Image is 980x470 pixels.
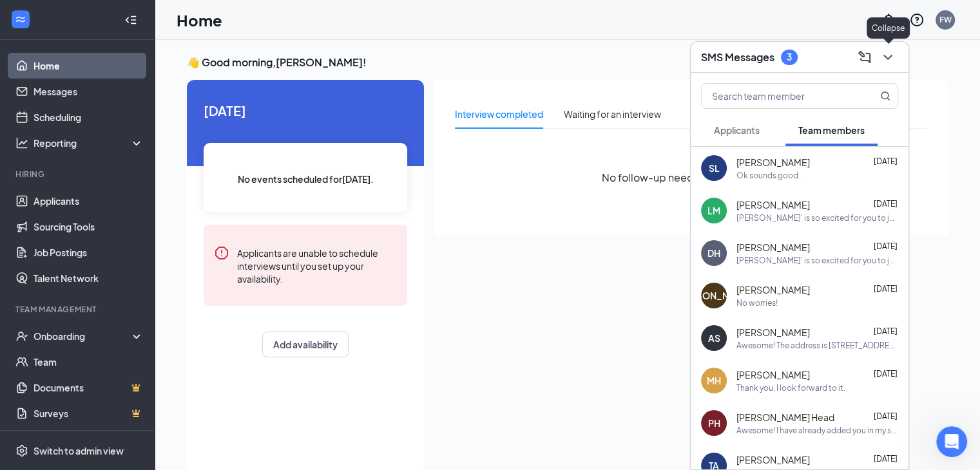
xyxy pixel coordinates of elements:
svg: ComposeMessage [857,50,872,65]
a: Applicants [34,188,144,214]
div: PH [708,417,720,429]
h3: 👋 Good morning, [PERSON_NAME] ! [187,55,948,70]
a: Home [34,53,144,79]
button: ChevronDown [878,47,898,68]
div: Interview completed [455,107,543,121]
div: Thank you, I look forward to it. [736,382,845,393]
div: FW [939,14,952,25]
a: Talent Network [34,265,144,291]
span: Applicants [714,124,760,136]
span: [PERSON_NAME] [736,198,810,211]
div: AS [708,332,720,344]
svg: ChevronDown [880,50,896,65]
svg: Collapse [124,14,137,26]
div: Waiting for an interview [564,107,661,121]
svg: Notifications [881,12,896,28]
svg: QuestionInfo [909,12,925,28]
div: Reporting [34,136,144,149]
button: Add availability [262,332,349,357]
div: Ok sounds good. [736,170,800,181]
span: [DATE] [874,199,898,209]
a: Team [34,349,144,375]
div: SL [709,162,720,174]
span: [PERSON_NAME] [736,283,810,296]
div: 3 [787,52,792,62]
h3: SMS Messages [701,50,774,64]
span: [DATE] [874,369,898,379]
span: Team members [798,124,865,136]
svg: Settings [15,444,28,457]
svg: Analysis [15,136,28,149]
span: [DATE] [874,241,898,251]
div: DH [707,247,720,259]
span: [PERSON_NAME] [736,368,810,381]
a: Scheduling [34,104,144,130]
a: Messages [34,79,144,104]
div: [PERSON_NAME]' is so excited for you to join our team! Do you know anyone else who might be inter... [736,212,898,223]
span: [PERSON_NAME] Head [736,411,834,424]
div: [PERSON_NAME]' is so excited for you to join our team! Do you know anyone else who might be inter... [736,255,898,266]
div: Awesome! I have already added you in my system. When you get there [DATE] at 7am, [PERSON_NAME] w... [736,425,898,436]
span: [PERSON_NAME] [736,156,810,169]
div: Applicants are unable to schedule interviews until you set up your availability. [237,245,397,285]
iframe: Intercom live chat [936,426,967,457]
span: No follow-up needed at the moment [602,169,781,185]
a: SurveysCrown [34,400,144,426]
a: Sourcing Tools [34,214,144,240]
div: Hiring [15,169,141,180]
svg: Error [214,245,229,261]
span: [PERSON_NAME] [736,241,810,254]
div: Collapse [867,17,910,39]
div: Team Management [15,304,141,315]
span: [PERSON_NAME] [736,326,810,339]
span: [DATE] [874,326,898,336]
div: Switch to admin view [34,444,124,457]
h1: Home [177,9,222,31]
span: [DATE] [874,284,898,294]
div: No worries! [736,297,778,308]
button: ComposeMessage [854,47,875,68]
div: MH [707,374,721,387]
span: [DATE] [874,411,898,421]
div: Onboarding [34,330,133,343]
span: No events scheduled for [DATE] . [238,172,374,186]
a: DocumentsCrown [34,375,144,400]
div: Awesome! The address is [STREET_ADDRESS][PERSON_NAME][PERSON_NAME][US_STATE]. [736,340,898,351]
span: [DATE] [204,100,407,120]
div: [PERSON_NAME] [677,289,751,302]
span: [PERSON_NAME] [736,453,810,466]
span: [DATE] [874,454,898,464]
svg: UserCheck [15,330,28,343]
input: Search team member [702,84,854,108]
div: LM [707,204,720,217]
span: [DATE] [874,156,898,166]
svg: MagnifyingGlass [880,91,890,101]
svg: WorkstreamLogo [14,13,27,26]
a: Job Postings [34,240,144,265]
